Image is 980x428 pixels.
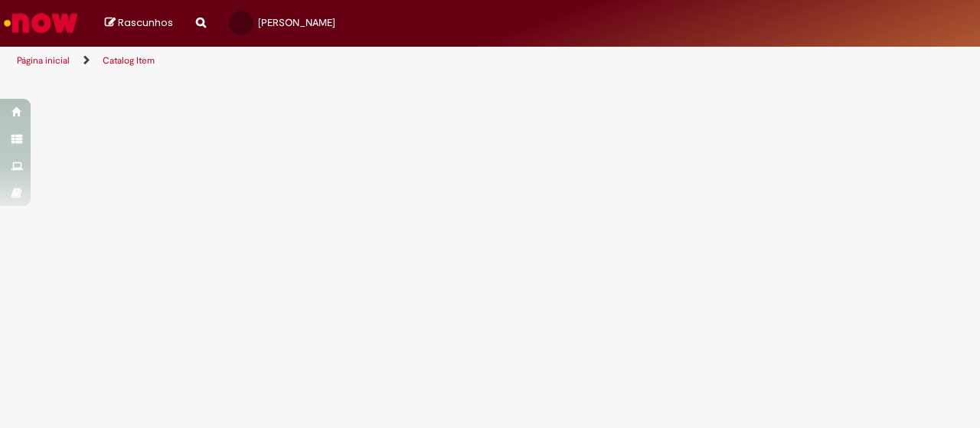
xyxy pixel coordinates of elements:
img: ServiceNow [2,8,80,38]
a: Catalog Item [103,54,155,67]
span: [PERSON_NAME] [258,16,335,29]
a: Rascunhos [105,16,173,31]
ul: Trilhas de página [11,47,642,75]
span: Rascunhos [118,15,173,30]
a: Página inicial [17,54,70,67]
